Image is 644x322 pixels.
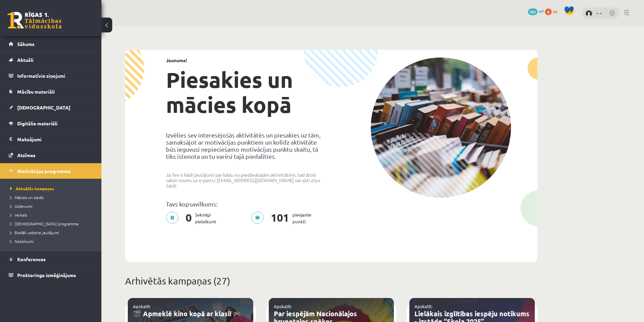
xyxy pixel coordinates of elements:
[10,195,44,200] span: Mācies un ziedo
[17,41,34,47] span: Sākums
[10,229,95,236] a: Biežāk uzdotie jautājumi
[133,303,151,309] a: Apskatīt:
[10,186,54,191] span: Aktuālās kampaņas
[9,267,93,283] a: Proktoringa izmēģinājums
[182,212,195,225] span: 0
[166,200,326,207] p: Tavs kopsavilkums:
[166,57,187,63] strong: Jaunums!
[274,303,292,309] a: Apskatīt:
[371,57,511,198] img: campaign-image-1c4f3b39ab1f89d1fca25a8facaab35ebc8e40cf20aedba61fd73fb4233361ac.png
[17,272,76,278] span: Proktoringa izmēģinājums
[166,212,220,225] p: Sekmīgi pieteikumi
[9,36,93,52] a: Sākums
[545,8,560,14] a: 0 xp
[10,212,27,218] span: Veikals
[539,8,544,14] span: mP
[9,116,93,131] a: Digitālie materiāli
[251,212,315,225] p: pieejamie punkti
[10,238,95,244] a: Noteikumi
[17,152,35,158] span: Atzīmes
[545,8,552,15] span: 0
[10,221,95,227] a: [DEMOGRAPHIC_DATA] programma
[17,168,71,174] span: Motivācijas programma
[9,100,93,115] a: [DEMOGRAPHIC_DATA]
[10,194,95,200] a: Mācies un ziedo
[9,251,93,267] a: Konferences
[267,212,292,225] span: 101
[17,68,93,83] legend: Informatīvie ziņojumi
[10,185,95,192] a: Aktuālās kampaņas
[10,239,34,244] span: Noteikumi
[9,68,93,83] a: Informatīvie ziņojumi
[17,120,57,126] span: Digitālie materiāli
[9,131,93,147] a: Maksājumi
[10,203,95,209] a: Uzdevumi
[9,163,93,179] a: Motivācijas programma
[9,147,93,163] a: Atzīmes
[17,131,93,147] legend: Maksājumi
[10,212,95,218] a: Veikals
[166,131,326,160] p: Izvēlies sev interesējošās aktivitātēs un piesakies uz tām, samaksājot ar motivācijas punktiem un...
[586,10,592,17] img: - -
[528,8,538,15] span: 101
[17,256,46,262] span: Konferences
[597,9,602,16] a: - -
[7,12,62,29] a: Rīgas 1. Tālmācības vidusskola
[125,274,538,288] p: Arhivētās kampaņas (27)
[10,203,32,209] span: Uzdevumi
[17,104,70,110] span: [DEMOGRAPHIC_DATA]
[166,172,326,188] p: Ja Tev ir kādi jautājumi par kādu no piedāvātajām aktivitātēm, tad droši raksti mums uz e-pastu: ...
[9,52,93,68] a: Aktuāli
[10,230,59,235] span: Biežāk uzdotie jautājumi
[528,8,544,14] a: 101 mP
[17,57,33,63] span: Aktuāli
[133,309,241,318] a: 🎬 Apmeklē kino kopā ar klasi! 🎮
[9,84,93,99] a: Mācību materiāli
[10,221,78,226] span: [DEMOGRAPHIC_DATA] programma
[17,89,55,95] span: Mācību materiāli
[166,67,326,117] h1: Piesakies un mācies kopā
[553,8,557,14] span: xp
[414,303,432,309] a: Apskatīt:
